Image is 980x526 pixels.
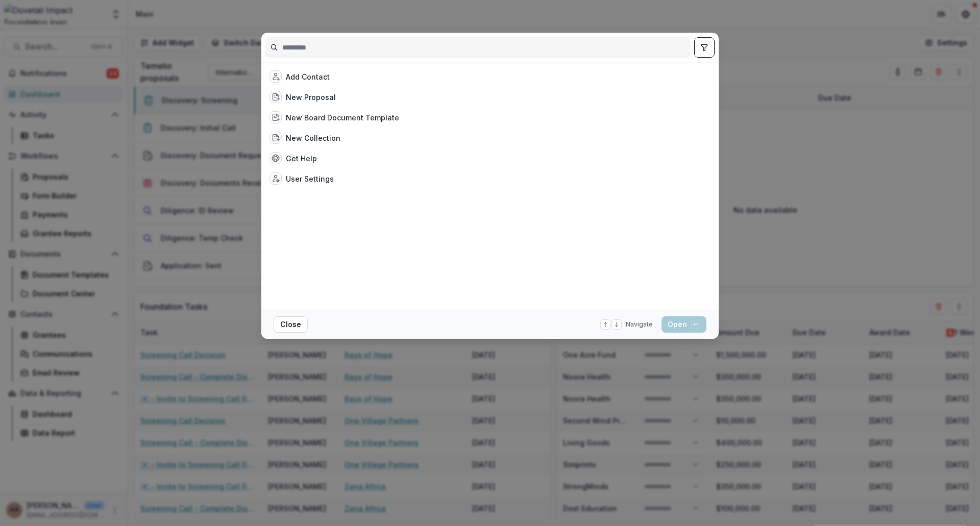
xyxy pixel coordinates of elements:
[286,133,340,143] div: New Collection
[661,316,706,333] button: Open
[286,112,399,123] div: New Board Document Template
[286,153,317,164] div: Get Help
[626,320,653,329] span: Navigate
[286,92,336,103] div: New Proposal
[286,173,334,184] div: User Settings
[694,37,715,58] button: toggle filters
[274,316,308,333] button: Close
[286,71,330,82] div: Add Contact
